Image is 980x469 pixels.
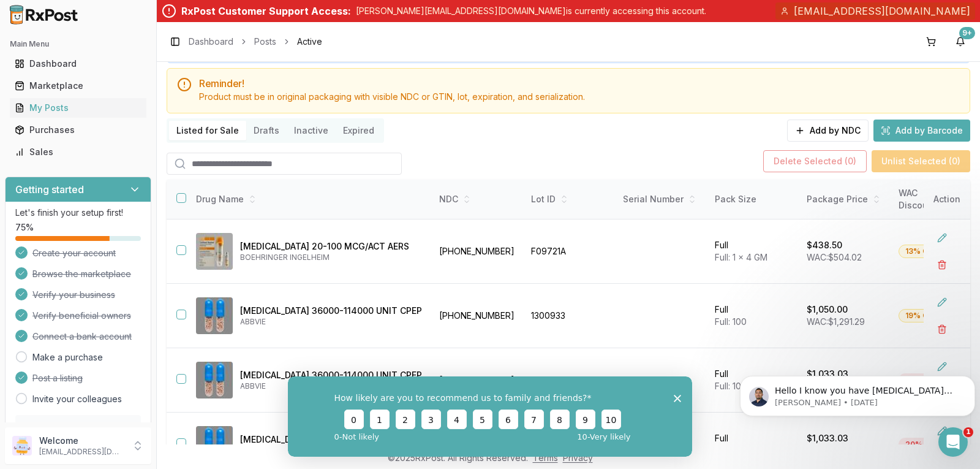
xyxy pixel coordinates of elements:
[531,193,608,205] div: Lot ID
[432,219,524,284] td: [PHONE_NUMBER]
[32,351,103,364] a: Make a purchase
[336,121,382,140] button: Expired
[524,284,616,348] td: 1300933
[873,120,970,142] button: Add by Barcode
[807,432,848,444] p: $1,033.03
[196,297,233,334] img: Creon 36000-114000 UNIT CPEP
[12,436,32,456] img: User avatar
[899,245,944,258] div: 13% OFF
[10,53,146,75] a: Dashboard
[432,284,524,348] td: [PHONE_NUMBER]
[10,141,146,163] a: Sales
[924,180,970,219] th: Action
[10,119,146,141] a: Purchases
[807,193,884,205] div: Package Price
[951,32,970,51] button: 9+
[189,36,322,48] nav: breadcrumb
[32,268,131,280] span: Browse the marketplace
[32,310,131,322] span: Verify beneficial owners
[254,36,276,48] a: Posts
[10,39,146,49] h2: Main Menu
[169,121,246,140] button: Listed for Sale
[807,303,848,316] p: $1,050.00
[715,316,747,327] span: Full: 100
[623,193,700,205] div: Serial Number
[15,124,141,136] div: Purchases
[181,4,351,18] div: RxPost Customer Support Access:
[938,427,968,457] iframe: Intercom live chat
[707,219,799,284] td: Full
[5,120,151,140] button: Purchases
[15,221,34,234] span: 75 %
[899,309,944,322] div: 19% OFF
[899,187,949,212] div: WAC Discount
[807,239,842,251] p: $438.50
[240,433,422,446] p: [MEDICAL_DATA] 36000-114000 UNIT CPEP
[10,75,146,97] a: Marketplace
[199,91,960,103] div: Product must be in original packaging with visible NDC or GTIN, lot, expiration, and serialization.
[807,252,862,262] span: WAC: $504.02
[240,369,422,381] p: [MEDICAL_DATA] 36000-114000 UNIT CPEP
[10,97,146,119] a: My Posts
[524,348,616,413] td: 1298662
[240,240,422,253] p: [MEDICAL_DATA] 20-100 MCG/ACT AERS
[240,253,422,262] p: BOEHRINGER INGELHEIM
[297,36,322,48] span: Active
[15,182,84,197] h3: Getting started
[196,233,233,270] img: Combivent Respimat 20-100 MCG/ACT AERS
[32,372,83,384] span: Post a listing
[356,5,706,17] p: [PERSON_NAME][EMAIL_ADDRESS][DOMAIN_NAME] is currently accessing this account.
[899,438,946,451] div: 20% OFF
[5,76,151,96] button: Marketplace
[5,98,151,118] button: My Posts
[5,5,83,25] img: RxPost Logo
[196,193,422,205] div: Drug Name
[5,54,151,74] button: Dashboard
[15,102,141,114] div: My Posts
[787,120,869,142] button: Add by NDC
[707,348,799,413] td: Full
[735,350,980,436] iframe: Intercom notifications message
[199,78,960,88] h5: Reminder!
[707,180,799,219] th: Pack Size
[32,393,122,405] a: Invite your colleagues
[240,381,422,391] p: ABBVIE
[707,284,799,348] td: Full
[15,58,141,70] div: Dashboard
[288,376,692,457] iframe: Survey from RxPost
[196,362,233,398] img: Creon 36000-114000 UNIT CPEP
[39,435,124,447] p: Welcome
[715,381,747,391] span: Full: 100
[931,291,953,313] button: Edit
[196,426,233,463] img: Creon 36000-114000 UNIT CPEP
[246,121,287,140] button: Drafts
[524,219,616,284] td: F09721A
[39,447,124,457] p: [EMAIL_ADDRESS][DOMAIN_NAME]
[189,36,233,48] a: Dashboard
[15,80,141,92] div: Marketplace
[32,289,115,301] span: Verify your business
[931,227,953,249] button: Edit
[432,348,524,413] td: [PHONE_NUMBER]
[794,4,970,18] span: [EMAIL_ADDRESS][DOMAIN_NAME]
[287,121,336,140] button: Inactive
[533,452,558,463] a: Terms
